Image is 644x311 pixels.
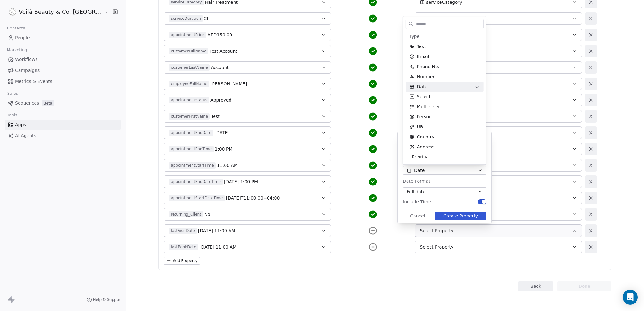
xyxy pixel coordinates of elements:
[417,73,435,80] span: Number
[409,33,419,40] span: Type
[417,94,430,100] span: Select
[417,134,435,140] span: Country
[412,154,428,160] span: Priority
[417,53,429,60] span: Email
[417,124,426,130] span: URL
[417,43,426,50] span: Text
[417,83,427,90] span: Date
[417,114,432,120] span: Person
[417,144,435,150] span: Address
[417,63,439,70] span: Phone No.
[406,31,484,162] div: Suggestions
[417,104,442,110] span: Multi-select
